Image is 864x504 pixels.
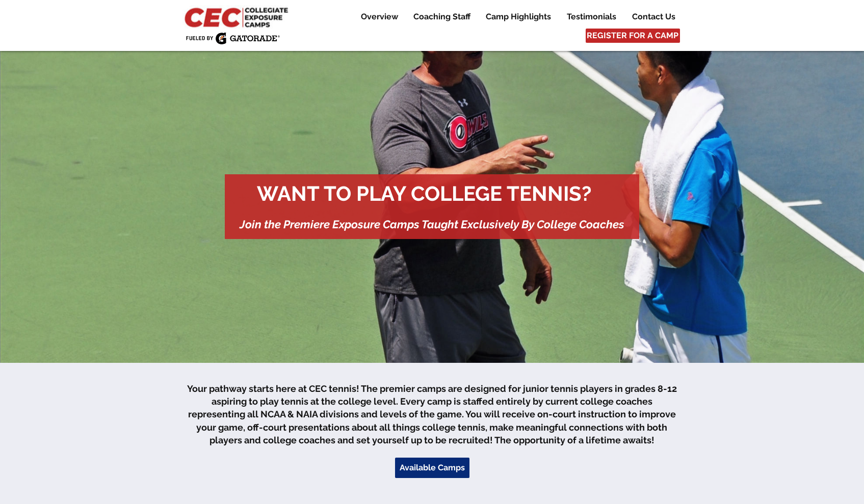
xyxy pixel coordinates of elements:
[182,5,293,29] img: CEC Logo Primary_edited.jpg
[559,11,624,23] a: Testimonials
[627,11,680,23] p: Contact Us
[187,383,677,445] span: Your pathway starts here at CEC tennis! The premier camps are designed for junior tennis players ...
[478,11,559,23] a: Camp Highlights
[353,11,405,23] a: Overview
[562,11,621,23] p: Testimonials
[587,30,678,41] span: REGISTER FOR A CAMP
[240,218,624,231] span: Join the Premiere Exposure Camps Taught Exclusively By College Coaches
[624,11,683,23] a: Contact Us
[406,11,478,23] a: Coaching Staff
[395,458,469,478] a: Available Camps
[186,32,280,44] img: Fueled by Gatorade.png
[586,29,680,43] a: REGISTER FOR A CAMP
[356,11,403,23] p: Overview
[408,11,476,23] p: Coaching Staff
[400,462,465,473] span: Available Camps
[346,11,683,23] nav: Site
[481,11,556,23] p: Camp Highlights
[257,181,591,205] span: WANT TO PLAY COLLEGE TENNIS?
